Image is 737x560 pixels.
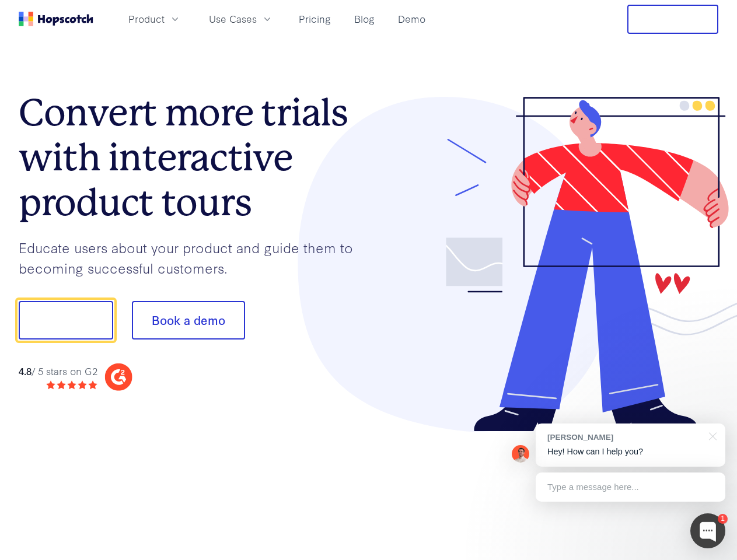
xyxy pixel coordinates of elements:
div: Type a message here... [536,473,725,502]
h1: Convert more trials with interactive product tours [19,90,369,225]
a: Home [19,12,93,26]
div: [PERSON_NAME] [547,432,702,443]
strong: 4.8 [19,364,32,377]
button: Show me! [19,301,113,339]
div: 1 [718,514,728,524]
button: Product [121,9,188,29]
button: Book a demo [132,301,245,339]
p: Hey! How can I help you? [547,446,714,458]
div: / 5 stars on G2 [19,364,97,379]
a: Blog [350,9,379,29]
button: Use Cases [202,9,280,29]
a: Demo [393,9,430,29]
button: Free Trial [627,5,718,34]
img: Mark Spera [512,445,529,463]
a: Pricing [294,9,336,29]
p: Educate users about your product and guide them to becoming successful customers. [19,237,369,278]
span: Product [128,12,165,26]
span: Use Cases [209,12,257,26]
